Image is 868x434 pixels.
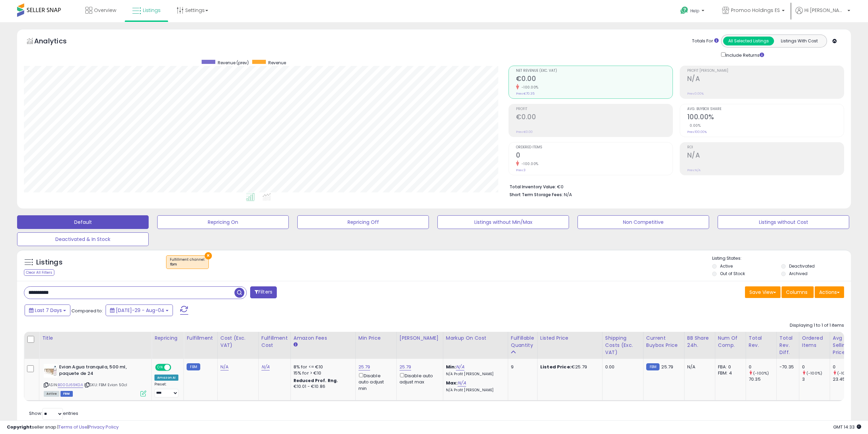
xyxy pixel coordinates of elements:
[446,380,458,386] b: Max:
[802,335,827,349] div: Ordered Items
[516,75,673,84] h2: €0.00
[399,364,411,370] a: 25.79
[712,255,851,262] p: Listing States:
[511,335,534,349] div: Fulfillable Quantity
[34,36,80,48] h5: Analytics
[35,307,62,314] span: Last 7 Days
[687,113,844,122] h2: 100.00%
[687,92,704,96] small: Prev: 0.00%
[187,363,200,370] small: FBM
[399,335,440,342] div: [PERSON_NAME]
[294,342,298,348] small: Amazon Fees.
[84,382,127,388] span: | SKU: FBM Evian 50cl
[218,60,249,66] span: Revenue (prev)
[24,269,54,276] div: Clear All Filters
[58,382,83,388] a: B000J69KGA
[519,161,539,166] small: -100.00%
[17,215,149,229] button: Default
[720,271,745,276] label: Out of Stock
[261,335,288,349] div: Fulfillment Cost
[804,7,845,14] span: Hi [PERSON_NAME]
[837,370,853,376] small: (-100%)
[399,372,438,385] div: Disable auto adjust max
[687,364,710,370] div: N/A
[157,215,289,229] button: Repricing On
[745,286,781,298] button: Save View
[687,107,844,111] span: Avg. Buybox Share
[205,252,212,259] button: ×
[786,289,808,296] span: Columns
[690,8,700,14] span: Help
[692,38,719,44] div: Totals For
[143,7,161,14] span: Listings
[154,382,178,397] div: Preset:
[646,363,660,370] small: FBM
[250,286,277,298] button: Filters
[779,335,796,356] div: Total Rev. Diff.
[294,335,353,342] div: Amazon Fees
[60,391,73,397] span: FBM
[154,335,181,342] div: Repricing
[516,130,533,134] small: Prev: €0.00
[106,304,173,316] button: [DATE]-29 - Aug-04
[516,146,673,149] span: Ordered Items
[516,107,673,111] span: Profit
[802,364,830,370] div: 0
[680,6,689,15] i: Get Help
[605,335,640,356] div: Shipping Costs (Exc. VAT)
[261,364,270,370] a: N/A
[17,232,149,246] button: Deactivated & In Stock
[675,1,711,22] a: Help
[7,424,119,431] div: seller snap | |
[516,113,673,122] h2: €0.00
[779,364,794,370] div: -70.35
[358,335,394,342] div: Min Price
[170,262,205,267] div: fbm
[718,215,849,229] button: Listings without Cost
[833,376,860,382] div: 23.45
[44,364,146,396] div: ASIN:
[220,364,229,370] a: N/A
[718,364,741,370] div: FBA: 0
[806,370,822,376] small: (-100%)
[749,376,776,382] div: 70.35
[540,364,571,370] b: Listed Price:
[605,364,638,370] div: 0.00
[540,364,597,370] div: €25.79
[116,307,164,314] span: [DATE]-29 - Aug-04
[578,215,709,229] button: Non Competitive
[156,365,164,370] span: ON
[661,364,673,370] span: 25.79
[687,335,712,349] div: BB Share 24h.
[789,271,808,276] label: Archived
[516,168,526,172] small: Prev: 3
[731,7,780,14] span: Promoo Holdings ES
[687,146,844,149] span: ROI
[44,364,57,378] img: 41Epc-lxe1L._SL40_.jpg
[443,332,508,359] th: The percentage added to the cost of goods (COGS) that forms the calculator for Min & Max prices.
[802,376,830,382] div: 3
[446,388,503,393] p: N/A Profit [PERSON_NAME]
[358,364,370,370] a: 25.79
[687,75,844,84] h2: N/A
[833,364,860,370] div: 0
[170,257,205,267] span: Fulfillment channel :
[437,215,569,229] button: Listings without Min/Max
[540,335,599,342] div: Listed Price
[510,192,563,198] b: Short Term Storage Fees:
[268,60,286,66] span: Revenue
[516,151,673,161] h2: 0
[458,380,466,386] a: N/A
[782,286,814,298] button: Columns
[687,69,844,73] span: Profit [PERSON_NAME]
[510,182,839,190] li: €0
[170,365,181,370] span: OFF
[294,378,338,383] b: Reduced Prof. Rng.
[294,370,350,376] div: 15% for > €10
[456,364,464,370] a: N/A
[833,335,858,356] div: Avg Selling Price
[358,372,391,392] div: Disable auto adjust min
[59,364,142,378] b: Evian Agua tranquila, 500 ml, paquete de 24
[718,370,741,376] div: FBM: 4
[687,168,701,172] small: Prev: N/A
